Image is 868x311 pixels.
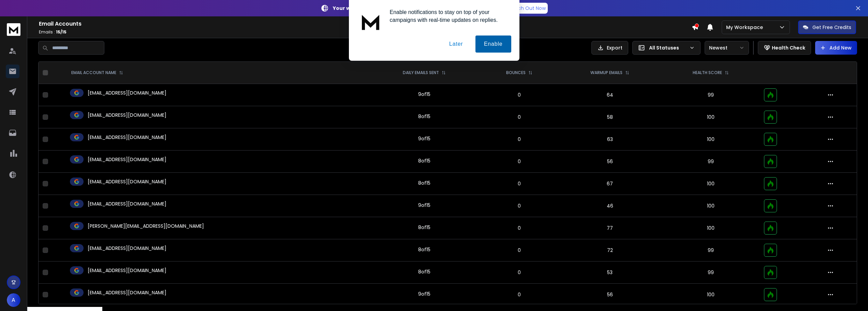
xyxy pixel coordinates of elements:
[418,180,430,186] div: 8 of 15
[485,114,554,121] p: 0
[662,106,760,128] td: 100
[418,135,430,142] div: 9 of 15
[403,70,439,75] p: DAILY EMAILS SENT
[506,70,526,75] p: BOUNCES
[88,178,166,185] p: [EMAIL_ADDRESS][DOMAIN_NAME]
[843,287,859,304] iframe: Intercom live chat
[88,156,166,163] p: [EMAIL_ADDRESS][DOMAIN_NAME]
[88,134,166,141] p: [EMAIL_ADDRESS][DOMAIN_NAME]
[418,246,430,253] div: 8 of 15
[485,91,554,98] p: 0
[418,113,430,120] div: 8 of 15
[7,293,20,307] button: A
[418,202,430,209] div: 9 of 15
[88,200,166,207] p: [EMAIL_ADDRESS][DOMAIN_NAME]
[590,70,622,75] p: WARMUP EMAILS
[558,173,662,195] td: 67
[418,224,430,231] div: 8 of 15
[662,173,760,195] td: 100
[662,217,760,239] td: 100
[71,70,123,75] div: EMAIL ACCOUNT NAME
[485,202,554,209] p: 0
[88,112,166,118] p: [EMAIL_ADDRESS][DOMAIN_NAME]
[558,128,662,151] td: 63
[418,157,430,164] div: 8 of 15
[3,3,14,22] div: Intercom
[88,89,166,96] p: [EMAIL_ADDRESS][DOMAIN_NAME]
[662,151,760,173] td: 99
[558,195,662,217] td: 46
[3,3,14,22] div: Close Intercom Messenger
[3,3,14,22] div: Intercom messenger
[558,217,662,239] td: 77
[662,239,760,261] td: 99
[485,291,554,298] p: 0
[357,8,384,36] img: notification icon
[475,36,511,53] button: Enable
[662,284,760,306] td: 100
[418,291,430,297] div: 9 of 15
[88,289,166,296] p: [EMAIL_ADDRESS][DOMAIN_NAME]
[485,269,554,276] p: 0
[418,91,430,98] div: 9 of 15
[558,151,662,173] td: 56
[485,158,554,165] p: 0
[558,239,662,261] td: 72
[88,223,204,229] p: [PERSON_NAME][EMAIL_ADDRESS][DOMAIN_NAME]
[441,36,471,53] button: Later
[485,136,554,143] p: 0
[558,261,662,284] td: 53
[88,245,166,252] p: [EMAIL_ADDRESS][DOMAIN_NAME]
[418,268,430,275] div: 8 of 15
[662,261,760,284] td: 99
[662,84,760,106] td: 99
[485,247,554,254] p: 0
[662,195,760,217] td: 100
[485,225,554,231] p: 0
[662,128,760,151] td: 100
[88,267,166,274] p: [EMAIL_ADDRESS][DOMAIN_NAME]
[558,106,662,128] td: 58
[558,84,662,106] td: 64
[693,70,722,75] p: HEALTH SCORE
[558,284,662,306] td: 56
[384,8,511,24] div: Enable notifications to stay on top of your campaigns with real-time updates on replies.
[485,180,554,187] p: 0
